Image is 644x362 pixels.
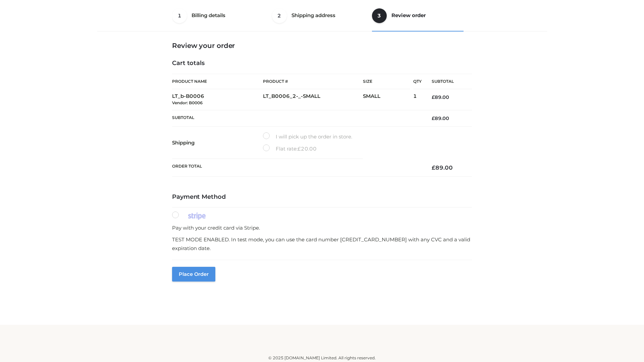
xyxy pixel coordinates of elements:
p: TEST MODE ENABLED. In test mode, you can use the card number [CREDIT_CARD_NUMBER] with any CVC an... [172,235,472,252]
th: Product Name [172,74,263,89]
button: Place order [172,267,215,282]
span: £ [298,145,301,152]
th: Product # [263,74,363,89]
span: £ [432,164,435,171]
span: £ [432,94,435,100]
label: I will pick up the order in store. [263,132,352,141]
h3: Review your order [172,42,472,50]
th: Subtotal [172,110,422,126]
bdi: 20.00 [298,145,317,152]
td: SMALL [363,89,413,110]
th: Subtotal [422,74,472,89]
p: Pay with your credit card via Stripe. [172,224,472,232]
span: £ [432,115,435,121]
bdi: 89.00 [432,164,453,171]
h4: Cart totals [172,60,472,67]
h4: Payment Method [172,193,472,201]
td: 1 [413,89,422,110]
td: LT_b-B0006 [172,89,263,110]
th: Size [363,74,410,89]
bdi: 89.00 [432,115,449,121]
label: Flat rate: [263,144,317,153]
th: Qty [413,74,422,89]
th: Shipping [172,127,263,159]
th: Order Total [172,159,422,177]
small: Vendor: B0006 [172,100,203,105]
div: © 2025 [DOMAIN_NAME] Limited. All rights reserved. [100,355,544,361]
td: LT_B0006_2-_-SMALL [263,89,363,110]
bdi: 89.00 [432,94,449,100]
